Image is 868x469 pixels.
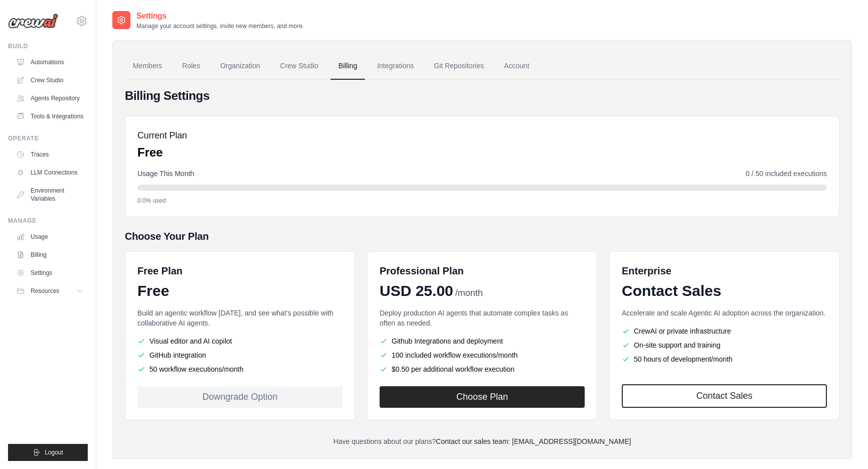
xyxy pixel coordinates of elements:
[136,22,304,30] p: Manage your account settings, invite new members, and more.
[380,264,464,278] h6: Professional Plan
[12,108,88,124] a: Tools & Integrations
[622,308,827,318] p: Accelerate and scale Agentic AI adoption across the organization.
[137,264,183,278] h6: Free Plan
[137,336,342,346] li: Visual editor and AI copilot
[622,282,827,300] div: Contact Sales
[136,10,304,22] h2: Settings
[8,444,88,461] button: Logout
[125,88,839,104] h4: Billing Settings
[45,448,63,456] span: Logout
[746,169,827,179] span: 0 / 50 included executions
[8,42,88,50] div: Build
[436,437,631,445] a: Contact our sales team: [EMAIL_ADDRESS][DOMAIN_NAME]
[380,350,585,360] li: 100 included workflow executions/month
[380,364,585,374] li: $0.50 per additional workflow execution
[137,144,187,161] p: Free
[380,336,585,346] li: Github Integrations and deployment
[380,308,585,328] p: Deploy production AI agents that automate complex tasks as often as needed.
[12,283,88,299] button: Resources
[12,90,88,106] a: Agents Repository
[137,282,342,300] div: Free
[212,53,268,80] a: Organization
[137,169,194,179] span: Usage This Month
[8,217,88,225] div: Manage
[455,286,483,300] span: /month
[137,364,342,374] li: 50 workflow executions/month
[12,229,88,245] a: Usage
[622,384,827,408] a: Contact Sales
[12,183,88,207] a: Environment Variables
[622,340,827,350] li: On-site support and training
[125,229,839,243] h5: Choose Your Plan
[137,197,166,205] span: 0.0% used
[125,436,839,446] p: Have questions about our plans?
[174,53,208,80] a: Roles
[622,354,827,364] li: 50 hours of development/month
[12,165,88,181] a: LLM Connections
[125,53,170,80] a: Members
[496,53,538,80] a: Account
[12,247,88,263] a: Billing
[380,282,453,300] span: USD 25.00
[8,134,88,142] div: Operate
[137,308,342,328] p: Build an agentic workflow [DATE], and see what's possible with collaborative AI agents.
[137,386,342,408] div: Downgrade Option
[137,350,342,360] li: GitHub integration
[426,53,492,80] a: Git Repositories
[272,53,326,80] a: Crew Studio
[622,326,827,336] li: CrewAI or private infrastructure
[12,72,88,88] a: Crew Studio
[330,53,365,80] a: Billing
[137,128,187,142] h5: Current Plan
[31,287,59,295] span: Resources
[12,54,88,70] a: Automations
[622,264,827,278] h6: Enterprise
[369,53,422,80] a: Integrations
[12,265,88,281] a: Settings
[8,14,58,29] img: Logo
[12,146,88,163] a: Traces
[380,386,585,408] button: Choose Plan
